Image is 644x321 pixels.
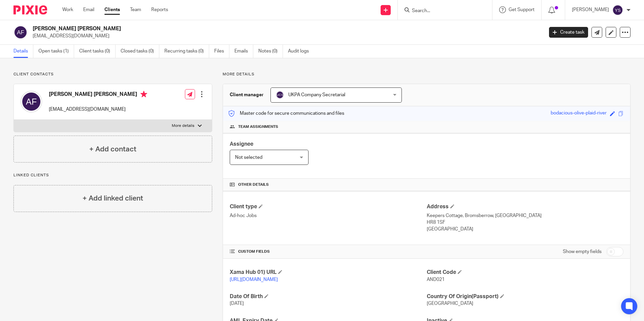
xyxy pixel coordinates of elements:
[13,25,28,39] img: svg%3E
[427,269,623,276] h4: Client Code
[427,293,623,300] h4: Country Of Origin(Passport)
[13,72,212,77] p: Client contacts
[89,144,136,154] h4: + Add contact
[230,301,244,306] span: [DATE]
[121,45,159,58] a: Closed tasks (0)
[230,277,278,282] a: [URL][DOMAIN_NAME]
[21,91,42,112] img: svg%3E
[427,212,623,219] p: Keepers Cottage, Bromsberrow, [GEOGRAPHIC_DATA]
[172,123,194,129] p: More details
[235,155,262,160] span: Not selected
[13,5,47,14] img: Pixie
[228,110,344,117] p: Master code for secure communications and files
[509,7,535,12] span: Get Support
[164,45,209,58] a: Recurring tasks (0)
[230,212,426,219] p: Ad-hoc Jobs
[427,226,623,233] p: [GEOGRAPHIC_DATA]
[234,45,253,58] a: Emails
[33,25,438,32] h2: [PERSON_NAME] [PERSON_NAME]
[130,6,141,13] a: Team
[79,45,116,58] a: Client tasks (0)
[230,249,426,254] h4: CUSTOM FIELDS
[563,248,602,255] label: Show empty fields
[288,93,345,97] span: UKPA Company Secretarial
[288,45,314,58] a: Audit logs
[13,45,33,58] a: Details
[33,33,539,39] p: [EMAIL_ADDRESS][DOMAIN_NAME]
[230,293,426,300] h4: Date Of Birth
[276,91,284,99] img: svg%3E
[572,6,609,13] p: [PERSON_NAME]
[612,5,623,15] img: svg%3E
[104,6,120,13] a: Clients
[49,91,147,99] h4: [PERSON_NAME] [PERSON_NAME]
[238,182,269,187] span: Other details
[230,269,426,276] h4: Xama Hub 01) URL
[427,301,473,306] span: [GEOGRAPHIC_DATA]
[38,45,74,58] a: Open tasks (1)
[230,203,426,210] h4: Client type
[140,91,147,98] i: Primary
[230,92,264,98] h3: Client manager
[230,141,253,147] span: Assignee
[83,6,94,13] a: Email
[214,45,229,58] a: Files
[13,173,212,178] p: Linked clients
[427,277,445,282] span: AND021
[238,124,278,130] span: Team assignments
[223,72,631,77] p: More details
[49,106,147,113] p: [EMAIL_ADDRESS][DOMAIN_NAME]
[427,203,623,210] h4: Address
[551,110,607,117] div: bodacious-olive-plaid-river
[151,6,168,13] a: Reports
[258,45,283,58] a: Notes (0)
[83,193,143,204] h4: + Add linked client
[427,219,623,226] p: HR8 1SF
[549,27,588,38] a: Create task
[62,6,73,13] a: Work
[411,8,472,14] input: Search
